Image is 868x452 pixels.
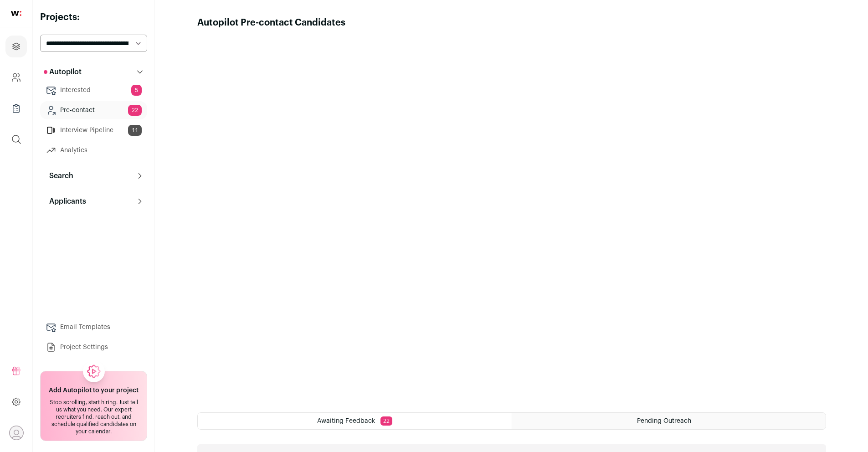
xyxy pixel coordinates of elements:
[128,125,142,136] span: 11
[44,170,73,181] p: Search
[40,11,147,24] h2: Projects:
[40,101,147,119] a: Pre-contact22
[49,386,139,395] h2: Add Autopilot to your project
[131,85,142,96] span: 5
[44,196,86,207] p: Applicants
[11,11,21,16] img: wellfound-shorthand-0d5821cbd27db2630d0214b213865d53afaa358527fdda9d0ea32b1df1b89c2c.svg
[40,167,147,185] button: Search
[5,67,27,88] a: Company and ATS Settings
[40,81,147,99] a: Interested5
[44,67,82,77] p: Autopilot
[5,98,27,119] a: Company Lists
[40,318,147,336] a: Email Templates
[197,29,826,401] iframe: Autopilot Calibration
[512,413,826,429] a: Pending Outreach
[40,371,147,441] a: Add Autopilot to your project Stop scrolling, start hiring. Just tell us what you need. Our exper...
[317,418,375,424] span: Awaiting Feedback
[40,141,147,159] a: Analytics
[9,426,24,440] button: Open dropdown
[5,36,27,57] a: Projects
[637,418,691,424] span: Pending Outreach
[40,338,147,356] a: Project Settings
[40,192,147,211] button: Applicants
[128,105,142,116] span: 22
[46,399,141,435] div: Stop scrolling, start hiring. Just tell us what you need. Our expert recruiters find, reach out, ...
[40,63,147,81] button: Autopilot
[40,121,147,139] a: Interview Pipeline11
[380,416,392,426] span: 22
[197,16,345,29] h1: Autopilot Pre-contact Candidates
